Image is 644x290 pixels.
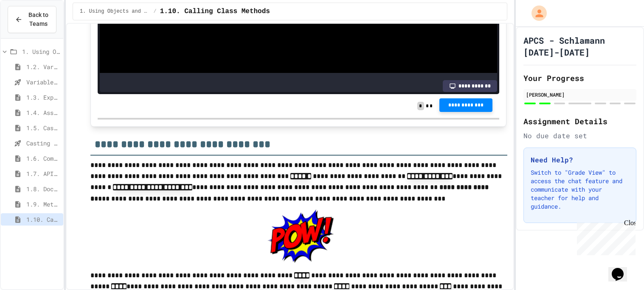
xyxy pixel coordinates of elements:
[523,34,636,58] h1: APCS - Schlamann [DATE]-[DATE]
[531,168,629,211] p: Switch to "Grade View" to access the chat feature and communicate with your teacher for help and ...
[22,47,60,56] span: 1. Using Objects and Methods
[523,72,636,84] h2: Your Progress
[28,11,49,28] span: Back to Teams
[26,154,60,163] span: 1.6. Compound Assignment Operators
[160,6,270,17] span: 1.10. Calling Class Methods
[3,3,59,54] div: Chat with us now!Close
[8,6,56,33] button: Back to Teams
[26,78,60,86] span: Variables and Data Types - Quiz
[526,91,634,98] div: [PERSON_NAME]
[523,131,636,141] div: No due date set
[26,93,60,102] span: 1.3. Expressions and Output [New]
[608,256,636,282] iframe: chat widget
[26,200,60,209] span: 1.9. Method Signatures
[523,115,636,127] h2: Assignment Details
[574,219,636,255] iframe: chat widget
[523,3,549,23] div: My Account
[80,8,150,15] span: 1. Using Objects and Methods
[26,62,60,71] span: 1.2. Variables and Data Types
[26,123,60,132] span: 1.5. Casting and Ranges of Values
[26,184,60,193] span: 1.8. Documentation with Comments and Preconditions
[531,155,629,165] h3: Need Help?
[26,169,60,178] span: 1.7. APIs and Libraries
[26,108,60,117] span: 1.4. Assignment and Input
[26,139,60,148] span: Casting and Ranges of variables - Quiz
[26,215,60,224] span: 1.10. Calling Class Methods
[153,8,156,15] span: /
